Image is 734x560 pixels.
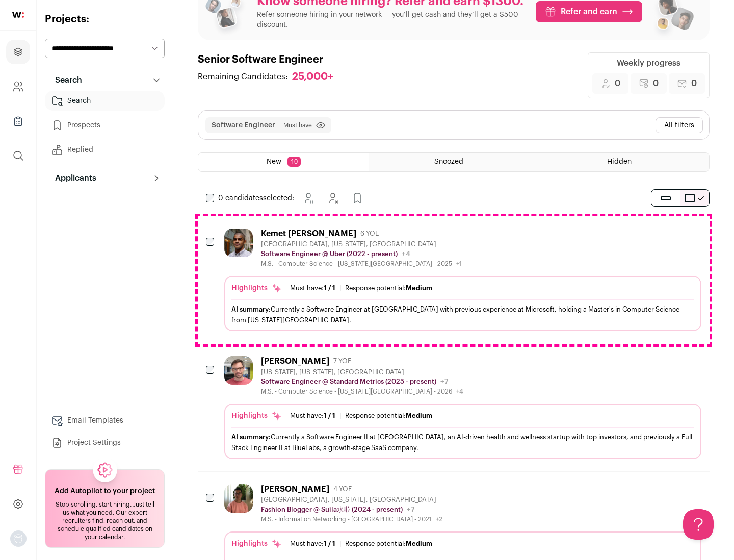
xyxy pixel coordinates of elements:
[45,469,165,548] a: Add Autopilot to your project Stop scrolling, start hiring. Just tell us what you need. Our exper...
[257,10,528,30] p: Refer someone hiring in your network — you’ll get cash and they’ll get a $500 discount.
[261,250,398,258] p: Software Engineer @ Uber (2022 - present)
[360,230,379,238] span: 6 YOE
[539,153,709,171] a: Hidden
[653,77,659,90] span: 0
[369,153,539,171] a: Snoozed
[287,157,301,167] span: 10
[231,304,694,325] div: Currently a Software Engineer at [GEOGRAPHIC_DATA] with previous experience at Microsoft, holding...
[615,77,620,90] span: 0
[456,261,462,267] span: +1
[12,12,24,18] img: wellfound-shorthand-0d5821cbd27db2630d0214b213865d53afaa358527fdda9d0ea32b1df1b89c2c.svg
[6,74,30,99] a: Company and ATS Settings
[290,540,432,548] ul: |
[224,356,701,459] a: [PERSON_NAME] 7 YOE [US_STATE], [US_STATE], [GEOGRAPHIC_DATA] Software Engineer @ Standard Metric...
[45,433,165,453] a: Project Settings
[224,229,253,257] img: 1d26598260d5d9f7a69202d59cf331847448e6cffe37083edaed4f8fc8795bfe
[45,139,165,160] a: Replied
[261,506,403,514] p: Fashion Blogger @ Suila水啦 (2024 - present)
[290,284,432,292] ul: |
[345,284,432,292] div: Response potential:
[406,285,432,291] span: Medium
[261,356,329,367] div: [PERSON_NAME]
[617,57,680,69] div: Weekly progress
[402,250,410,258] span: +4
[261,229,356,239] div: Kemet [PERSON_NAME]
[290,412,432,420] ul: |
[10,530,27,547] img: nopic.png
[224,229,701,331] a: Kemet [PERSON_NAME] 6 YOE [GEOGRAPHIC_DATA], [US_STATE], [GEOGRAPHIC_DATA] Software Engineer @ Ub...
[231,539,282,549] div: Highlights
[290,540,335,548] div: Must have:
[261,496,442,504] div: [GEOGRAPHIC_DATA], [US_STATE], [GEOGRAPHIC_DATA]
[261,368,463,376] div: [US_STATE], [US_STATE], [GEOGRAPHIC_DATA]
[198,52,344,67] h1: Senior Software Engineer
[261,378,436,386] p: Software Engineer @ Standard Metrics (2025 - present)
[224,484,253,513] img: 322c244f3187aa81024ea13e08450523775794405435f85740c15dbe0cd0baab.jpg
[218,194,263,202] span: 0 candidates
[51,500,158,541] div: Stop scrolling, start hiring. Just tell us what you need. Our expert recruiters find, reach out, ...
[656,117,703,133] button: All filters
[261,484,329,494] div: [PERSON_NAME]
[49,172,96,184] p: Applicants
[55,486,155,496] h2: Add Autopilot to your project
[49,74,82,87] p: Search
[218,193,294,203] span: selected:
[406,412,432,419] span: Medium
[292,71,333,83] div: 25,000+
[231,283,282,293] div: Highlights
[333,485,352,493] span: 4 YOE
[290,284,335,292] div: Must have:
[298,188,319,208] button: Snooze
[536,1,642,22] a: Refer and earn
[683,509,714,540] iframe: Help Scout Beacon - Open
[231,432,694,453] div: Currently a Software Engineer II at [GEOGRAPHIC_DATA], an AI-driven health and wellness startup w...
[347,188,368,208] button: Add to Prospects
[45,410,165,431] a: Email Templates
[324,412,335,419] span: 1 / 1
[6,109,30,133] a: Company Lists
[436,516,442,522] span: +2
[434,158,463,165] span: Snoozed
[45,115,165,135] a: Prospects
[440,378,449,385] span: +7
[290,412,335,420] div: Must have:
[267,158,281,165] span: New
[198,71,288,83] span: Remaining Candidates:
[324,285,335,291] span: 1 / 1
[333,357,351,366] span: 7 YOE
[345,540,432,548] div: Response potential:
[231,306,271,313] span: AI summary:
[261,260,462,268] div: M.S. - Computer Science - [US_STATE][GEOGRAPHIC_DATA] - 2025
[283,121,312,129] span: Must have
[231,434,271,440] span: AI summary:
[691,77,697,90] span: 0
[261,515,442,523] div: M.S. - Information Networking - [GEOGRAPHIC_DATA] - 2021
[324,540,335,547] span: 1 / 1
[345,412,432,420] div: Response potential:
[45,12,165,26] h2: Projects:
[261,387,463,396] div: M.S. - Computer Science - [US_STATE][GEOGRAPHIC_DATA] - 2026
[261,240,462,248] div: [GEOGRAPHIC_DATA], [US_STATE], [GEOGRAPHIC_DATA]
[45,91,165,111] a: Search
[323,188,343,208] button: Hide
[231,411,282,421] div: Highlights
[212,120,275,130] button: Software Engineer
[6,40,30,64] a: Projects
[407,506,415,513] span: +7
[10,530,27,547] button: Open dropdown
[406,540,432,547] span: Medium
[45,70,165,91] button: Search
[607,158,632,165] span: Hidden
[45,168,165,188] button: Applicants
[224,356,253,385] img: 0fb184815f518ed3bcaf4f46c87e3bafcb34ea1ec747045ab451f3ffb05d485a
[456,388,463,395] span: +4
